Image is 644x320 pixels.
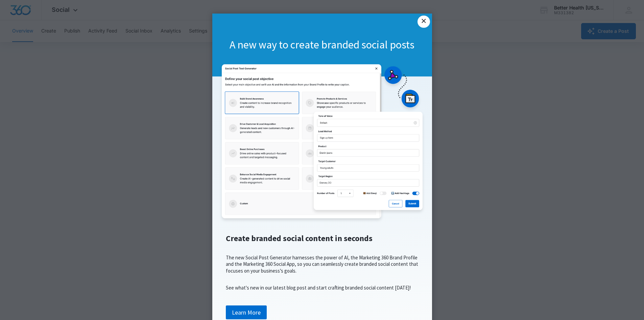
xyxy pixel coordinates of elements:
[226,254,418,274] span: The new Social Post Generator harnesses the power of AI, the Marketing 360 Brand Profile and the ...
[418,16,430,28] a: Close modal
[212,38,432,52] h1: A new way to create branded social posts
[226,233,373,243] span: Create branded social content in seconds
[226,305,267,320] a: Learn More
[226,284,411,291] span: See what's new in our latest blog post and start crafting branded social content [DATE]!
